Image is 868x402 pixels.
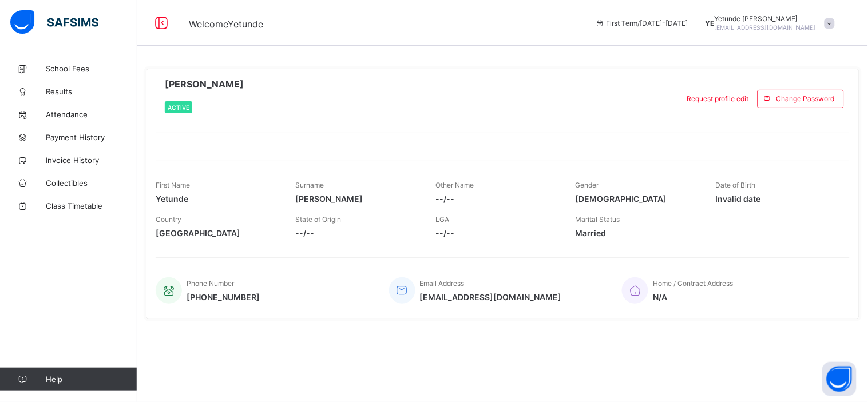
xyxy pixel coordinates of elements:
span: Gender [576,181,599,189]
span: Married [576,228,699,238]
span: [PERSON_NAME] [296,194,419,204]
span: [PHONE_NUMBER] [187,292,260,302]
span: Results [46,87,137,96]
span: --/-- [296,228,419,238]
span: First Name [156,181,190,189]
span: Attendance [46,110,137,119]
span: Home / Contract Address [653,279,733,288]
span: N/A [653,292,733,302]
span: Help [46,375,137,384]
span: Phone Number [187,279,234,288]
span: School Fees [46,64,137,73]
span: Welcome Yetunde [189,18,263,30]
span: Country [156,215,181,224]
span: [EMAIL_ADDRESS][DOMAIN_NAME] [420,292,562,302]
span: Yetunde [156,194,279,204]
span: State of Origin [296,215,342,224]
span: Payment History [46,133,137,142]
span: [DEMOGRAPHIC_DATA] [576,194,699,204]
span: Date of Birth [715,181,755,189]
span: --/-- [435,194,558,204]
span: Yetunde [PERSON_NAME] [715,14,816,23]
span: Class Timetable [46,201,137,210]
span: Active [168,104,189,111]
span: Surname [296,181,324,189]
img: safsims [10,10,98,34]
span: --/-- [435,228,558,238]
span: [EMAIL_ADDRESS][DOMAIN_NAME] [715,24,816,31]
span: Other Name [435,181,474,189]
button: Open asap [822,362,857,396]
span: Change Password [776,94,835,103]
span: Invoice History [46,156,137,165]
span: Email Address [420,279,465,288]
span: Collectibles [46,178,137,188]
span: [PERSON_NAME] [165,78,244,90]
span: session/term information [595,19,688,27]
span: Request profile edit [687,94,749,103]
span: Marital Status [576,215,620,224]
span: [GEOGRAPHIC_DATA] [156,228,279,238]
span: YE [706,19,715,27]
span: Invalid date [715,194,838,204]
div: YetundeBankole-Bernard [700,14,841,31]
span: LGA [435,215,449,224]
